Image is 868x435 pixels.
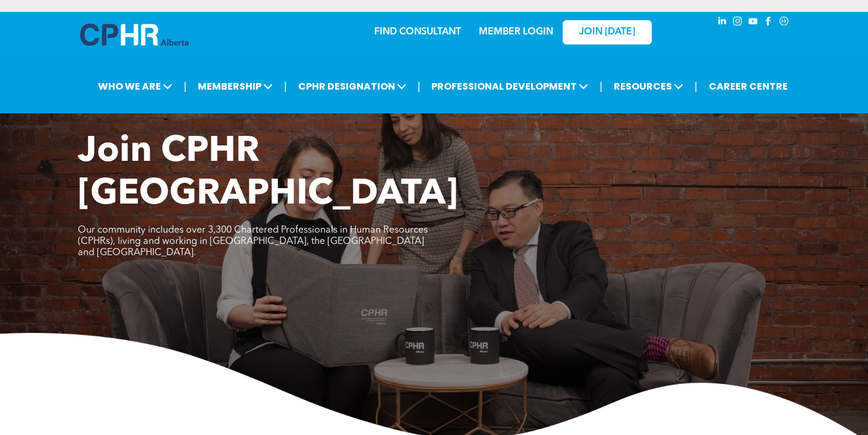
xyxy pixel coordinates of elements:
a: CAREER CENTRE [705,75,791,97]
span: MEMBERSHIP [194,75,276,97]
span: PROFESSIONAL DEVELOPMENT [428,75,592,97]
span: CPHR DESIGNATION [295,75,410,97]
a: linkedin [716,15,729,31]
a: JOIN [DATE] [563,20,652,45]
span: Our community includes over 3,300 Chartered Professionals in Human Resources (CPHRs), living and ... [78,226,428,258]
li: | [599,74,602,99]
span: WHO WE ARE [94,75,176,97]
span: RESOURCES [610,75,687,97]
a: youtube [747,15,760,31]
img: A blue and white logo for cp alberta [80,24,188,46]
a: instagram [731,15,744,31]
a: Social network [778,15,791,31]
li: | [184,74,187,99]
a: MEMBER LOGIN [479,27,553,37]
li: | [418,74,421,99]
a: facebook [762,15,775,31]
li: | [284,74,287,99]
a: FIND CONSULTANT [374,27,461,37]
span: JOIN [DATE] [579,27,635,38]
span: Join CPHR [GEOGRAPHIC_DATA] [78,134,458,212]
li: | [695,74,697,99]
